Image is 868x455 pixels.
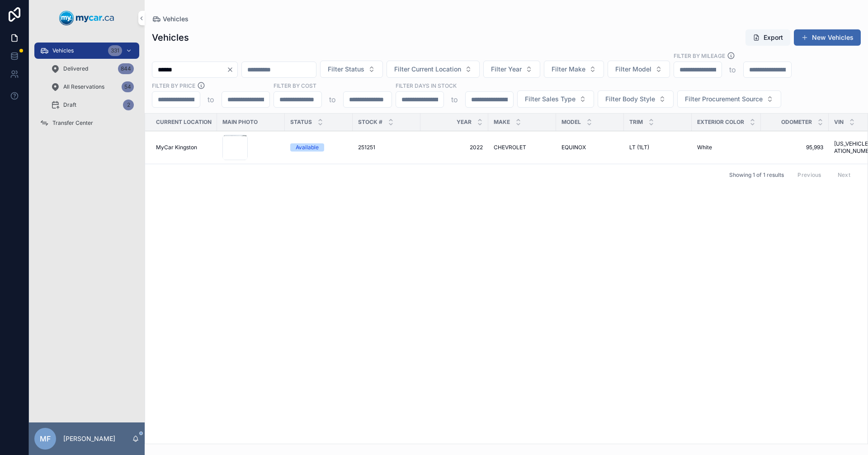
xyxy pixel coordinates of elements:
span: Delivered [63,65,88,72]
div: 54 [122,81,134,92]
span: Draft [63,101,76,109]
a: 2022 [426,144,483,151]
a: Vehicles [152,14,189,24]
label: FILTER BY COST [274,81,316,90]
a: Draft2 [45,97,139,113]
p: to [208,94,214,105]
span: Filter Year [491,65,522,74]
span: Exterior Color [697,118,744,126]
span: Showing 1 of 1 results [729,171,784,179]
a: LT (1LT) [629,144,686,151]
a: CHEVROLET [494,144,551,151]
a: EQUINOX [561,144,618,151]
span: Vehicles [163,14,189,24]
div: 2 [123,100,134,110]
label: Filter Days In Stock [396,81,457,90]
span: Vehicles [52,47,74,54]
button: Select Button [608,61,670,78]
span: MyCar Kingston [156,144,197,151]
div: scrollable content [29,36,145,143]
a: Available [290,143,347,152]
span: Stock # [358,118,382,126]
span: Filter Model [615,65,651,74]
label: FILTER BY PRICE [152,81,195,90]
span: CHEVROLET [494,144,526,151]
span: White [697,144,712,151]
button: Export [745,29,790,46]
a: White [697,144,755,151]
p: to [729,64,736,75]
button: Select Button [483,61,540,78]
a: 251251 [358,144,415,151]
div: Available [296,143,319,152]
p: to [451,94,458,105]
span: Filter Current Location [394,65,461,74]
span: Status [290,118,312,126]
p: [PERSON_NAME] [63,434,115,443]
div: 331 [108,45,122,56]
img: App logo [59,11,114,25]
p: to [329,94,336,105]
span: Current Location [156,118,212,126]
span: Main Photo [222,118,258,126]
button: Select Button [544,61,604,78]
a: Delivered844 [45,61,139,77]
span: LT (1LT) [629,144,649,151]
div: 844 [118,63,134,74]
span: Transfer Center [52,119,93,127]
h1: Vehicles [152,31,189,44]
span: Odometer [781,118,812,126]
button: Select Button [677,90,781,108]
button: Select Button [517,90,594,108]
a: MyCar Kingston [156,144,212,151]
span: Filter Sales Type [525,95,576,104]
span: Year [457,118,472,126]
span: All Reservations [63,83,104,90]
label: Filter By Mileage [674,52,725,60]
span: MF [40,433,51,444]
button: Select Button [387,61,480,78]
button: Select Button [320,61,383,78]
span: EQUINOX [561,144,586,151]
a: 95,993 [766,144,823,151]
span: 251251 [358,144,375,151]
span: Model [561,118,581,126]
span: Make [494,118,510,126]
a: All Reservations54 [45,79,139,95]
span: Filter Status [328,65,364,74]
a: Vehicles331 [34,43,139,59]
button: New Vehicles [794,29,861,46]
button: Clear [226,66,237,73]
button: Select Button [598,90,674,108]
span: Trim [629,118,643,126]
span: Filter Make [552,65,585,74]
span: Filter Procurement Source [685,95,763,104]
span: VIN [834,118,844,126]
span: Filter Body Style [605,95,655,104]
a: Transfer Center [34,115,139,131]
